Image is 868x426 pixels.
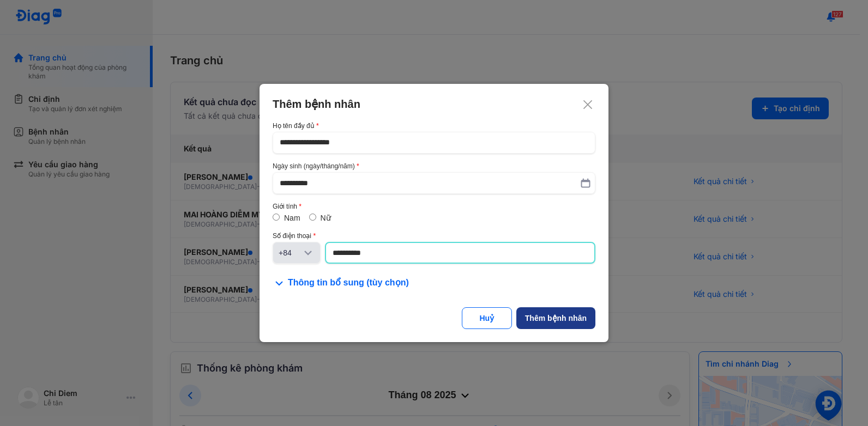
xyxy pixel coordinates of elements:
[273,203,595,210] div: Giới tính
[273,122,595,130] div: Họ tên đầy đủ
[273,97,595,111] div: Thêm bệnh nhân
[279,247,302,258] div: +84
[462,307,512,329] button: Huỷ
[273,232,595,240] div: Số điện thoại
[321,214,331,222] label: Nữ
[516,307,595,329] button: Thêm bệnh nhân
[284,214,300,222] label: Nam
[288,277,409,290] span: Thông tin bổ sung (tùy chọn)
[273,162,595,170] div: Ngày sinh (ngày/tháng/năm)
[525,313,587,324] div: Thêm bệnh nhân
